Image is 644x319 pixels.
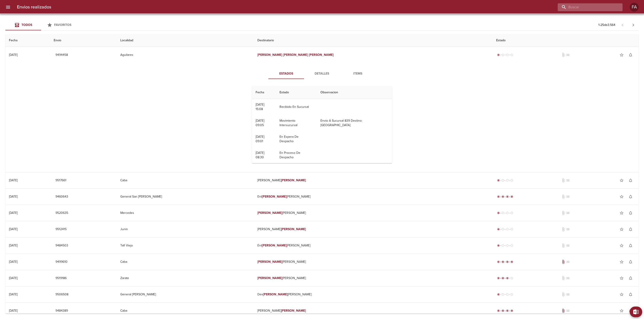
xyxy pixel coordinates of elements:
span: No tiene pedido asociado [566,211,570,215]
button: 9484389 [54,307,70,315]
span: 9520635 [55,210,68,216]
button: Agregar a favoritos [617,306,626,315]
div: Generado [496,211,514,215]
span: 9519186 [55,275,67,281]
td: Junin [117,221,254,237]
span: radio_button_unchecked [502,293,504,296]
td: Zarate [117,270,254,286]
span: star_border [619,53,624,57]
span: radio_button_unchecked [511,244,513,247]
td: [PERSON_NAME] [254,270,493,286]
span: radio_button_unchecked [511,179,513,182]
button: Agregar a favoritos [617,225,626,234]
span: radio_button_checked [502,195,504,198]
button: Agregar a favoritos [617,176,626,185]
span: No tiene documentos adjuntos [561,276,566,280]
span: Pagina siguiente [628,20,639,30]
span: radio_button_unchecked [511,277,513,279]
div: [DATE] [9,309,18,313]
span: radio_button_checked [506,195,509,198]
button: 9494458 [54,51,70,59]
div: [DATE] 15:08 [256,103,264,111]
span: radio_button_unchecked [506,228,509,231]
span: radio_button_checked [497,261,500,263]
button: Activar notificaciones [626,225,635,234]
th: Estado [276,86,317,99]
span: notifications_none [628,194,633,199]
div: Entregado [496,260,514,264]
span: radio_button_checked [506,261,509,263]
span: radio_button_checked [497,195,500,198]
th: Localidad [117,34,254,47]
span: No tiene pedido asociado [566,292,570,297]
span: notifications_none [628,211,633,215]
div: [DATE] 09:01 [256,135,264,143]
span: Detalles [307,71,337,77]
span: radio_button_checked [506,277,509,279]
span: No tiene pedido asociado [566,178,570,183]
span: radio_button_checked [497,309,500,312]
span: radio_button_checked [497,277,500,279]
span: No tiene pedido asociado [566,243,570,248]
input: buscar [558,3,615,11]
span: notifications_none [628,243,633,248]
td: Dev [PERSON_NAME] [254,286,493,302]
button: 9519186 [54,274,68,282]
td: [PERSON_NAME] [254,205,493,221]
button: Activar notificaciones [626,192,635,201]
div: [DATE] [9,53,18,57]
span: radio_button_unchecked [502,54,504,56]
div: [DATE] [9,276,18,280]
span: radio_button_unchecked [502,212,504,214]
button: Activar notificaciones [626,290,635,299]
table: Tabla de seguimiento [252,86,392,163]
td: Ent [PERSON_NAME] [254,238,493,254]
button: Agregar a favoritos [617,274,626,283]
td: Caba [117,303,254,319]
th: Fecha [252,86,276,99]
button: Activar notificaciones [626,241,635,250]
span: No tiene pedido asociado [566,227,570,231]
span: Items [343,71,373,77]
em: [PERSON_NAME] [257,276,282,280]
button: Agregar a favoritos [617,208,626,217]
button: 9499610 [54,258,69,266]
td: En Espera De Despacho [276,131,317,147]
div: Generado [496,178,514,183]
span: 9506508 [55,292,68,297]
span: radio_button_unchecked [506,293,509,296]
td: Caba [117,172,254,188]
span: notifications_none [628,53,633,57]
div: [DATE] [9,211,18,215]
button: Activar notificaciones [626,306,635,315]
th: Envio [50,34,117,47]
span: star_border [619,194,624,199]
td: [PERSON_NAME] [254,172,493,188]
td: Caba [117,254,254,270]
span: star_border [619,178,624,183]
div: [DATE] 08:30 [256,151,264,159]
span: notifications_none [628,292,633,297]
em: [PERSON_NAME] [257,260,282,264]
em: [PERSON_NAME] [283,53,308,57]
button: 9517661 [54,176,68,185]
span: star_border [619,292,624,297]
span: radio_button_checked [511,195,513,198]
span: radio_button_checked [497,228,500,231]
span: radio_button_unchecked [511,293,513,296]
em: [PERSON_NAME] [281,178,306,182]
td: Recibido En Sucursal [276,99,317,115]
span: radio_button_unchecked [511,54,513,56]
span: Favoritos [54,23,71,27]
span: No tiene documentos adjuntos [561,243,566,248]
th: Observacion [317,86,392,99]
td: Ent [PERSON_NAME] [254,189,493,205]
div: [DATE] [9,244,18,247]
button: Activar notificaciones [626,208,635,217]
span: radio_button_checked [502,309,504,312]
span: No tiene documentos adjuntos [561,211,566,215]
span: radio_button_unchecked [502,179,504,182]
span: star_border [619,260,624,264]
span: radio_button_unchecked [506,179,509,182]
span: radio_button_checked [502,261,504,263]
